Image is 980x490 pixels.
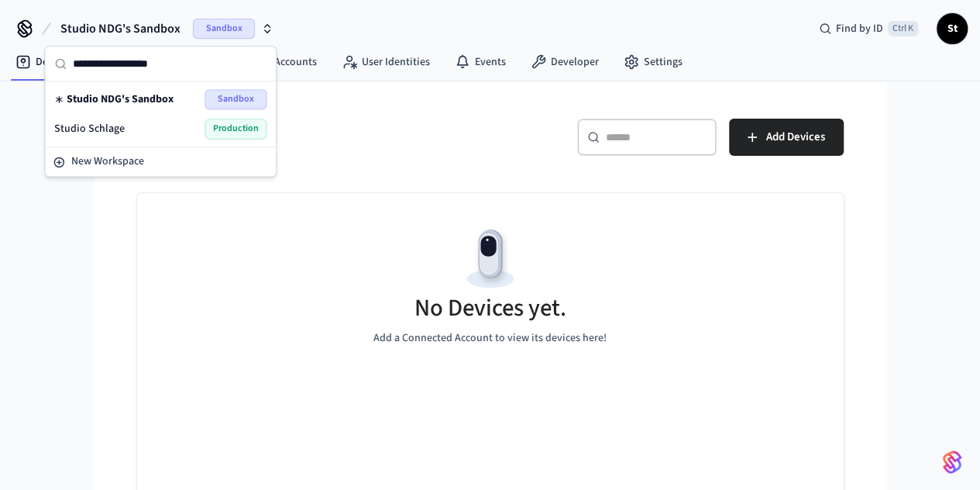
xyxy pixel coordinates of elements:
span: Studio NDG's Sandbox [60,19,181,38]
img: Devices Empty State [456,224,525,294]
span: Sandbox [193,19,255,39]
h5: No Devices yet. [414,292,566,324]
span: Sandbox [205,89,266,109]
span: Ctrl K [888,21,918,36]
span: Production [205,119,266,139]
button: Add Devices [729,119,844,156]
a: Events [442,48,518,76]
span: Studio Schlage [54,121,125,136]
div: Find by IDCtrl K [806,15,930,43]
span: Add Devices [766,127,825,147]
a: Settings [611,48,695,76]
span: New Workspace [71,154,144,170]
h5: Devices [137,119,481,150]
a: Developer [518,48,611,76]
p: Add a Connected Account to view its devices here! [373,330,607,347]
div: Suggestions [45,81,276,147]
img: SeamLogoGradient.69752ec5.svg [943,450,961,474]
a: Devices [3,48,84,76]
span: Find by ID [836,21,883,36]
button: St [937,13,968,44]
span: Studio NDG's Sandbox [67,91,174,107]
a: User Identities [329,48,442,76]
span: St [938,15,966,43]
button: New Workspace [46,149,274,174]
